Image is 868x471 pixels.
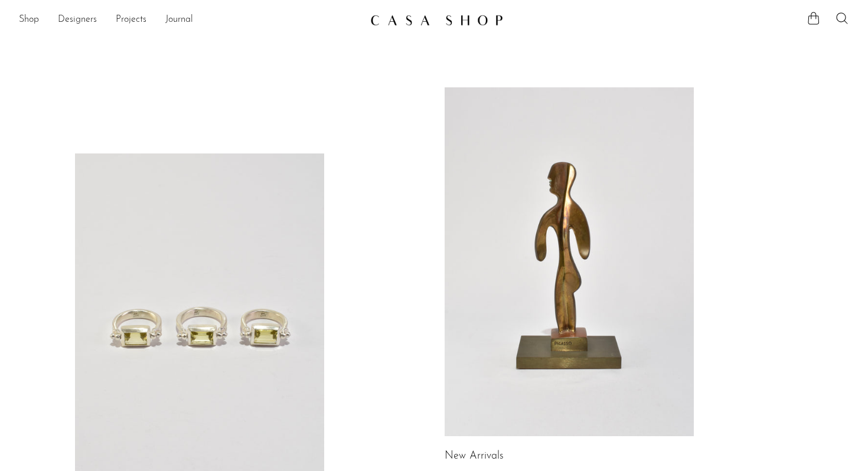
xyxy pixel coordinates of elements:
[165,12,193,28] a: Journal
[19,10,361,30] ul: NEW HEADER MENU
[116,12,146,28] a: Projects
[19,12,39,28] a: Shop
[58,12,97,28] a: Designers
[445,451,504,462] a: New Arrivals
[19,10,361,30] nav: Desktop navigation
